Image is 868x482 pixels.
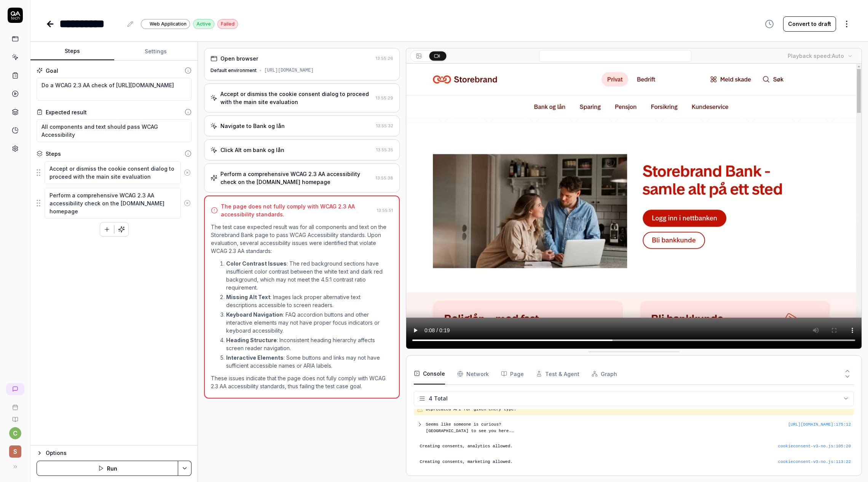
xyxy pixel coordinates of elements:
[376,95,393,101] time: 13:55:29
[788,52,844,60] div: Playback speed:
[783,16,836,32] button: Convert to draft
[30,42,114,61] button: Steps
[114,42,198,61] button: Settings
[37,461,178,476] button: Run
[217,19,238,29] div: Failed
[226,311,393,335] p: : FAQ accordion buttons and other interactive elements may not have proper focus indicators or ke...
[501,363,524,384] button: Page
[226,311,283,318] strong: Keyboard Navigation
[211,374,393,390] p: These issues indicate that the page does not fully comply with WCAG 2.3 AA accessibility standard...
[226,259,393,291] p: : The red background sections have insufficient color contrast between the white text and dark re...
[226,354,393,370] p: : Some buttons and links may not have sufficient accessible names or ARIA labels.
[46,150,61,158] div: Steps
[46,67,58,75] div: Goal
[220,170,373,186] div: Perform a comprehensive WCAG 2.3 AA accessibility check on the [DOMAIN_NAME] homepage
[376,56,393,61] time: 13:55:26
[220,122,285,130] div: Navigate to Bank og lån
[226,293,393,309] p: : Images lack proper alternative text descriptions accessible to screen readers.
[211,223,393,255] p: The test case expected result was for all components and text on the Storebrand Bank page to pass...
[226,354,284,361] strong: Interactive Elements
[3,398,27,410] a: Book a call with us
[37,187,191,219] div: Suggestions
[3,439,27,459] button: S
[226,336,393,352] p: : Inconsistent heading hierarchy affects screen reader navigation.
[788,421,851,428] button: [URL][DOMAIN_NAME]:175:12
[420,443,851,450] pre: Creating consents, analytics allowed.
[226,337,277,343] strong: Heading Structure
[46,448,191,458] div: Options
[377,208,393,213] time: 13:55:51
[9,427,21,439] button: c
[221,202,374,218] div: The page does not fully comply with WCAG 2.3 AA accessibility standards.
[226,294,270,300] strong: Missing Alt Text
[592,363,617,384] button: Graph
[220,90,373,106] div: Accept or dismiss the cookie consent dialog to proceed with the main site evaluation
[181,165,194,180] button: Remove step
[457,363,489,384] button: Network
[181,195,194,211] button: Remove step
[264,67,314,74] div: [URL][DOMAIN_NAME]
[220,146,284,154] div: Click Alt om bank og lån
[3,410,27,423] a: Documentation
[376,147,393,152] time: 13:55:35
[193,19,214,29] div: Active
[9,445,21,458] span: S
[778,459,851,465] button: cookieconsent-v3-no.js:113:22
[220,54,258,62] div: Open browser
[536,363,579,384] button: Test & Agent
[37,161,191,184] div: Suggestions
[414,363,445,384] button: Console
[211,67,257,74] div: Default environment
[778,459,851,465] div: cookieconsent-v3-no.js : 113 : 22
[150,21,187,27] span: Web Application
[420,459,851,465] pre: Creating consents, marketing allowed.
[788,421,851,428] div: [URL][DOMAIN_NAME] : 175 : 12
[46,108,87,116] div: Expected result
[426,421,788,434] pre: Seems like someone is curious? [GEOGRAPHIC_DATA] to see you here. Why not apply for a job and lea...
[37,448,191,458] button: Options
[376,123,393,128] time: 13:55:32
[6,383,24,395] a: New conversation
[760,16,779,32] button: View version history
[426,406,851,413] pre: Deprecated API for given entry type.
[141,19,190,29] a: Web Application
[376,175,393,181] time: 13:55:38
[226,260,287,267] strong: Color Contrast Issues
[778,443,851,450] div: cookieconsent-v3-no.js : 105 : 20
[778,443,851,450] button: cookieconsent-v3-no.js:105:20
